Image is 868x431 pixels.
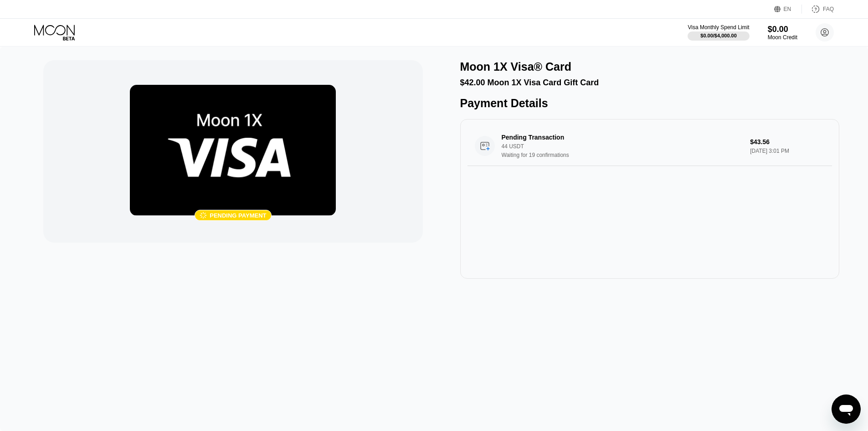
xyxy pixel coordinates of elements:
[750,148,825,154] div: [DATE] 3:01 PM
[774,5,802,14] div: EN
[823,6,834,12] div: FAQ
[768,25,797,41] div: $0.00Moon Credit
[768,34,797,41] div: Moon Credit
[467,126,832,166] div: Pending Transaction44 USDTWaiting for 19 confirmations$43.56[DATE] 3:01 PM
[210,212,266,219] div: Pending payment
[688,24,749,31] div: Visa Monthly Spend Limit
[502,143,743,150] div: 44 USDT
[460,78,839,88] div: $42.00 Moon 1X Visa Card Gift Card
[688,24,749,41] div: Visa Monthly Spend Limit$0.00/$4,000.00
[802,5,834,14] div: FAQ
[784,6,791,12] div: EN
[502,134,726,141] div: Pending Transaction
[460,97,839,110] div: Payment Details
[460,60,571,73] div: Moon 1X Visa® Card
[502,152,743,158] div: Waiting for 19 confirmations
[750,138,825,145] div: $43.56
[832,395,861,424] iframe: Button to launch messaging window
[200,212,207,219] div: 
[700,33,737,38] div: $0.00 / $4,000.00
[768,25,797,34] div: $0.00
